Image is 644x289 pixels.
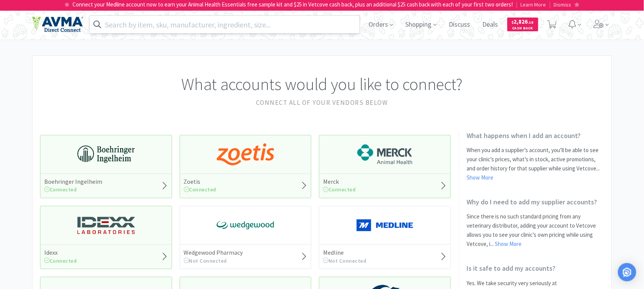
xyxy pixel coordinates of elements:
[44,249,77,257] h5: Idexx
[446,9,473,40] span: Discuss
[44,257,77,264] span: Connected
[495,240,522,247] a: Show More
[323,257,367,264] span: Not Connected
[184,257,227,264] span: Not Connected
[184,178,217,186] h5: Zoetis
[516,1,518,8] span: |
[40,98,604,108] h2: Connect all of your vendors below
[467,197,604,206] h2: Why do I need to add my supplier accounts?
[507,14,538,35] a: $2,826.18Cash Back
[77,214,135,237] img: 13250b0087d44d67bb1668360c5632f9_13.png
[356,214,414,237] img: a646391c64b94eb2892348a965bf03f3_134.png
[402,9,440,40] span: Shopping
[554,1,572,8] span: Dismiss
[44,178,102,186] h5: Boehringer Ingelheim
[467,174,494,181] a: Show More
[323,249,367,257] h5: Medline
[467,212,604,249] p: Since there is no such standard pricing from any veterinary distributor, adding your account to V...
[528,20,534,25] span: . 18
[521,1,546,8] span: Learn More
[40,71,604,98] h1: What accounts would you like to connect?
[512,18,534,25] span: 2,826
[44,186,77,193] span: Connected
[480,21,501,28] a: Deals
[366,9,396,40] span: Orders
[356,143,414,166] img: 6d7abf38e3b8462597f4a2f88dede81e_176.png
[217,214,274,237] img: e40baf8987b14801afb1611fffac9ca4_8.png
[323,186,356,193] span: Connected
[618,263,636,281] div: Open Intercom Messenger
[549,1,551,8] span: |
[77,143,135,166] img: 730db3968b864e76bcafd0174db25112_22.png
[467,146,604,182] p: When you add a supplier’s account, you’ll be able to see your clinic’s prices, what’s in stock, a...
[446,21,473,28] a: Discuss
[184,249,243,257] h5: Wedgewood Pharmacy
[480,9,501,40] span: Deals
[512,26,534,31] span: Cash Back
[184,186,217,193] span: Connected
[323,178,356,186] h5: Merck
[90,16,359,33] input: Search by item, sku, manufacturer, ingredient, size...
[467,131,604,140] h2: What happens when I add an account?
[217,143,274,166] img: a673e5ab4e5e497494167fe422e9a3ab.png
[512,20,514,25] span: $
[467,264,604,273] h2: Is it safe to add my accounts?
[32,16,83,32] img: e4e33dab9f054f5782a47901c742baa9_102.png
